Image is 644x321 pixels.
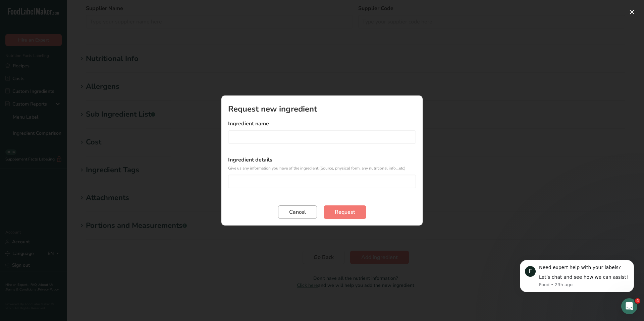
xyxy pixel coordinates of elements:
[635,298,640,304] span: 4
[278,205,317,219] button: Cancel
[289,208,306,216] span: Cancel
[324,205,366,219] button: Request
[228,120,416,128] label: Ingredient name
[510,250,644,303] iframe: Intercom notifications message
[228,166,406,171] span: Give us any information you have of the ingredient (Source, physical form, any nutritional info…etc)
[228,105,416,113] h1: Request new ingredient
[228,156,416,172] label: Ingredient details
[621,298,637,314] iframe: Intercom live chat
[335,208,355,216] span: Request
